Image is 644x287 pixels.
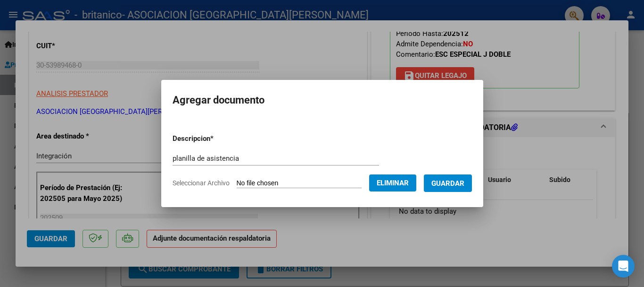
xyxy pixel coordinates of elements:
button: Guardar [424,174,472,192]
div: Open Intercom Messenger [612,255,635,278]
span: Guardar [431,179,464,188]
span: Eliminar [377,179,409,187]
p: Descripcion [173,133,263,144]
span: Seleccionar Archivo [173,179,230,187]
h2: Agregar documento [173,91,472,109]
button: Eliminar [369,174,416,191]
